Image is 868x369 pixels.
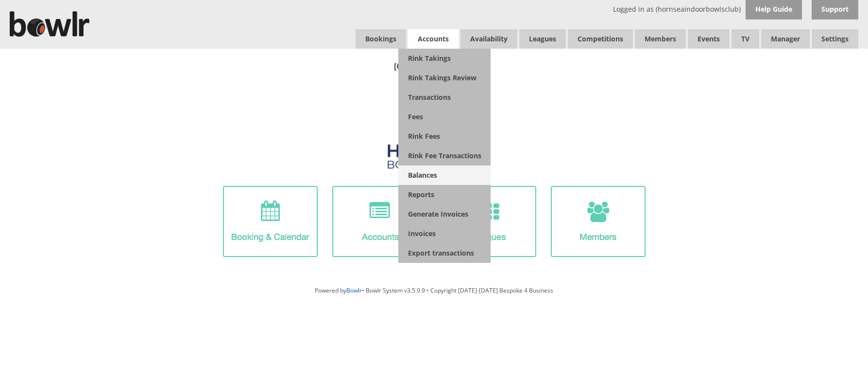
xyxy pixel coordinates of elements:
a: Export transactions [398,243,491,263]
a: Transactions [398,88,491,107]
a: Bowlr [346,286,362,295]
img: Accounts-Icon.png [332,186,427,257]
a: Events [688,29,730,49]
a: Bookings [356,29,406,49]
a: Rink Fee Transactions [398,146,491,166]
img: Members-Icon.png [551,186,646,257]
a: Competitions [568,29,633,49]
a: Rink Fees [398,127,491,146]
a: Leagues [519,29,566,49]
p: [GEOGRAPHIC_DATA] [10,61,858,72]
a: Rink Takings Review [398,68,491,88]
a: Balances [398,166,491,185]
span: Settings [812,29,858,49]
a: Generate Invoices [398,204,491,224]
span: TV [732,29,759,49]
span: Accounts [408,29,459,49]
img: Booking-Icon.png [223,186,318,257]
a: Rink Takings [398,49,491,68]
span: Powered by • Bowlr System v3.5.9.9 • Copyright [DATE]-[DATE] Bespoke 4 Business [315,286,553,295]
span: Members [635,29,686,49]
a: Invoices [398,224,491,243]
a: Reports [398,185,491,204]
a: Availability [460,29,517,49]
img: Hornsea3.jpg [387,76,481,171]
a: Fees [398,107,491,127]
span: Manager [761,29,810,49]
